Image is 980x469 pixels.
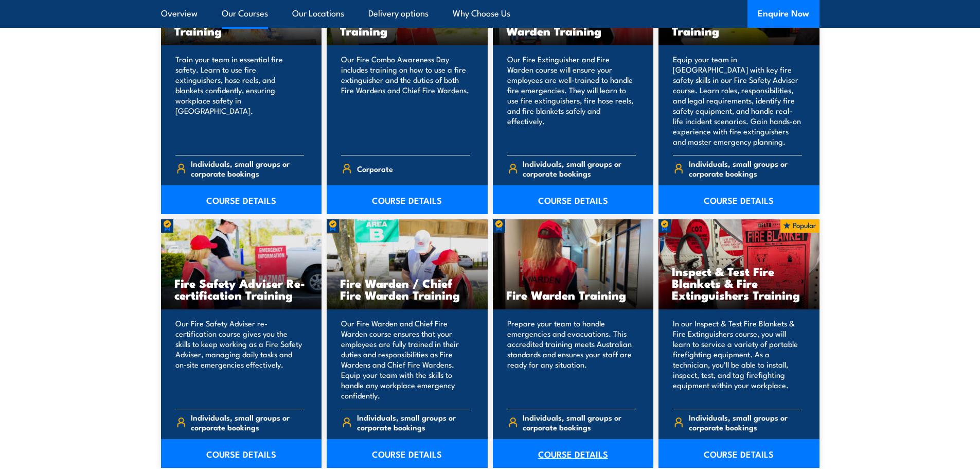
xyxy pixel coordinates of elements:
span: Individuals, small groups or corporate bookings [523,412,636,432]
a: COURSE DETAILS [327,439,488,468]
p: Equip your team in [GEOGRAPHIC_DATA] with key fire safety skills in our Fire Safety Adviser cours... [673,54,802,147]
h3: Fire Extinguisher Training [174,13,309,37]
h3: Fire Warden Training [506,289,640,301]
span: Individuals, small groups or corporate bookings [523,159,636,178]
h3: Fire Extinguisher / Fire Warden Training [506,13,640,37]
p: Our Fire Safety Adviser re-certification course gives you the skills to keep working as a Fire Sa... [175,318,305,401]
span: Individuals, small groups or corporate bookings [191,412,304,432]
a: COURSE DETAILS [493,439,654,468]
p: Prepare your team to handle emergencies and evacuations. This accredited training meets Australia... [507,318,636,401]
p: Train your team in essential fire safety. Learn to use fire extinguishers, hose reels, and blanke... [175,54,305,147]
span: Corporate [357,161,393,177]
p: In our Inspect & Test Fire Blankets & Fire Extinguishers course, you will learn to service a vari... [673,318,802,401]
span: Individuals, small groups or corporate bookings [357,412,470,432]
span: Individuals, small groups or corporate bookings [689,159,802,178]
h3: Fire Safety Adviser Training [672,13,806,37]
a: COURSE DETAILS [161,185,322,214]
h3: Fire Warden / Chief Fire Warden Training [340,277,474,301]
span: Individuals, small groups or corporate bookings [689,412,802,432]
p: Our Fire Extinguisher and Fire Warden course will ensure your employees are well-trained to handl... [507,54,636,147]
a: COURSE DETAILS [493,185,654,214]
a: COURSE DETAILS [658,185,819,214]
h3: Fire Safety Adviser Re-certification Training [174,277,309,301]
span: Individuals, small groups or corporate bookings [191,159,304,178]
a: COURSE DETAILS [327,185,488,214]
a: COURSE DETAILS [658,439,819,468]
p: Our Fire Combo Awareness Day includes training on how to use a fire extinguisher and the duties o... [341,54,470,147]
p: Our Fire Warden and Chief Fire Warden course ensures that your employees are fully trained in the... [341,318,470,401]
a: COURSE DETAILS [161,439,322,468]
h3: Inspect & Test Fire Blankets & Fire Extinguishers Training [672,265,806,301]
